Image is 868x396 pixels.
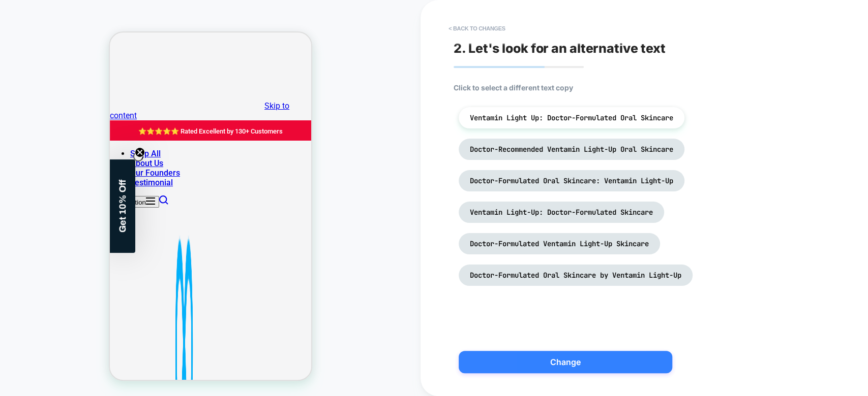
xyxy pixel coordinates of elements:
[20,136,70,145] a: Our Founders
[49,164,58,174] a: Search
[20,145,63,155] a: Testimonial
[8,147,18,200] span: Get 10% Off
[470,239,649,248] span: Doctor-Formulated Ventamin Light-Up Skincare
[470,145,673,154] span: Doctor-Recommended Ventamin Light-Up Oral Skincare
[459,351,672,373] button: Change
[454,83,573,92] span: Click to select a different text copy
[20,126,53,136] a: About Us
[470,113,673,122] span: Ventamin Light Up: Doctor-Formulated Oral Skincare
[20,116,51,126] a: Shop All
[23,119,34,129] button: Close teaser
[454,41,666,56] span: 2. Let's look for an alternative text
[443,20,511,37] button: < Back to changes
[28,95,173,103] span: ⭐⭐⭐⭐⭐ Rated Excellent by 130+ Customers
[470,271,681,280] span: Doctor-Formulated Oral Skincare by Ventamin Light-Up
[470,208,653,217] span: Ventamin Light-Up: Doctor-Formulated Skincare
[470,176,673,185] span: Doctor-Formulated Oral Skincare: Ventamin Light-Up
